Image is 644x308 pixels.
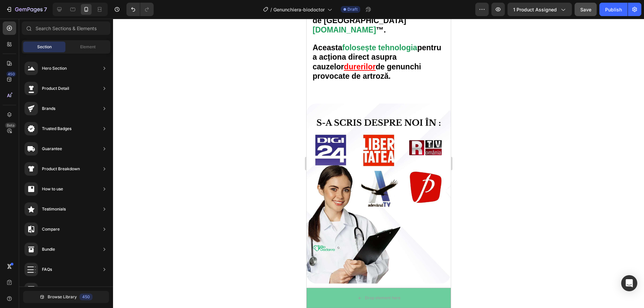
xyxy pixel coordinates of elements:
button: Publish [599,3,628,16]
span: / [270,6,272,13]
span: Draft [347,6,358,12]
span: Section [37,44,52,50]
div: Social Proof [42,286,65,293]
span: Element [80,44,96,50]
div: Product Detail [42,85,69,92]
div: Product Breakdown [42,166,80,172]
span: 1 product assigned [513,6,557,13]
button: 7 [3,3,50,16]
div: Trusted Badges [42,125,71,132]
div: Guarantee [42,145,62,152]
div: Compare [42,226,60,233]
input: Search Sections & Elements [22,21,110,35]
p: 7 [44,5,47,13]
div: Open Intercom Messenger [621,275,637,291]
div: Bundle [42,246,55,253]
div: FAQs [42,266,52,273]
div: Brands [42,105,55,112]
span: Save [580,7,591,12]
div: Testimonials [42,206,66,212]
button: 1 product assigned [507,3,572,16]
span: Browse Library [48,294,77,300]
div: Publish [605,6,622,13]
div: Undo/Redo [126,3,154,16]
iframe: Design area [307,19,451,308]
div: 450 [79,294,93,300]
span: Genunchiera-biodoctor [273,6,325,13]
div: 450 [6,71,16,77]
div: How to use [42,186,63,192]
div: Hero Section [42,65,67,72]
button: Save [575,3,597,16]
button: Browse Library450 [23,291,109,303]
div: Beta [5,123,16,128]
